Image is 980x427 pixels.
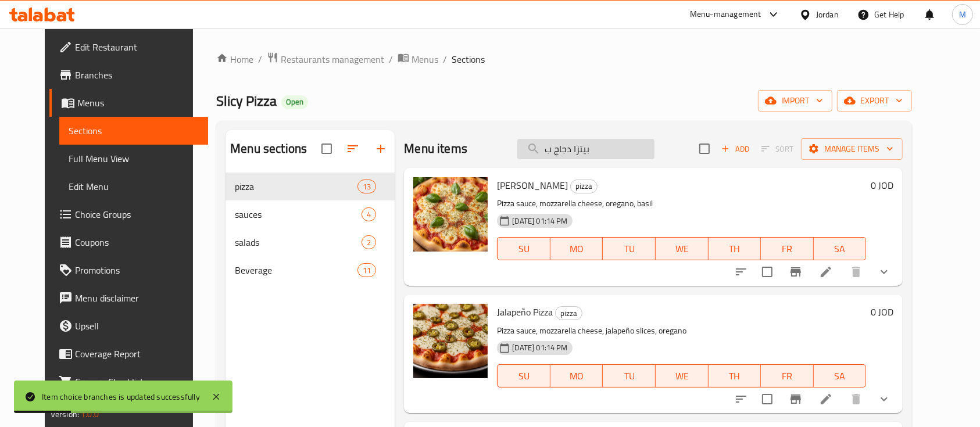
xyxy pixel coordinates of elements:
[398,52,438,67] a: Menus
[75,319,199,333] span: Upsell
[49,256,209,284] a: Promotions
[713,368,757,385] span: TH
[452,52,485,66] span: Sections
[75,291,199,305] span: Menu disclaimer
[235,263,357,277] span: Beverage
[660,241,704,257] span: WE
[51,407,79,422] span: Version:
[727,385,755,413] button: sort-choices
[550,364,603,387] button: MO
[235,180,357,193] div: pizza
[502,368,545,385] span: SU
[754,140,801,158] span: Select section first
[607,241,651,257] span: TU
[412,52,438,66] span: Menus
[226,228,395,256] div: salads2
[870,258,898,286] button: show more
[69,124,199,138] span: Sections
[49,200,209,228] a: Choice Groups
[216,88,277,114] span: Slicy Pizza
[607,368,651,385] span: TU
[367,135,395,163] button: Add section
[877,265,891,279] svg: Show Choices
[281,52,384,66] span: Restaurants management
[226,200,395,228] div: sauces4
[226,173,395,200] div: pizza13
[42,390,200,403] div: Item choice branches is updated successfully
[801,138,903,160] button: Manage items
[497,196,866,211] p: Pizza sauce, mozzarella cheese, oregano, basil
[75,375,199,389] span: Grocery Checklist
[362,235,376,249] div: items
[59,173,209,200] a: Edit Menu
[389,52,393,66] li: /
[656,237,709,260] button: WE
[507,216,572,227] span: [DATE] 01:14 PM
[75,207,199,221] span: Choice Groups
[267,52,384,67] a: Restaurants management
[555,241,599,257] span: MO
[230,140,307,157] h2: Menu sections
[49,340,209,368] a: Coverage Report
[362,237,375,248] span: 2
[216,52,253,66] a: Home
[819,265,833,279] a: Edit menu item
[660,368,704,385] span: WE
[502,241,545,257] span: SU
[497,237,550,260] button: SU
[713,241,757,257] span: TH
[443,52,447,66] li: /
[75,235,199,249] span: Coupons
[69,180,199,193] span: Edit Menu
[216,52,912,67] nav: breadcrumb
[819,392,833,406] a: Edit menu item
[556,307,582,320] span: pizza
[49,228,209,256] a: Coupons
[782,258,810,286] button: Branch-specific-item
[761,364,814,387] button: FR
[555,306,582,320] div: pizza
[235,235,362,249] div: salads
[358,265,375,276] span: 11
[75,263,199,277] span: Promotions
[555,368,599,385] span: MO
[49,368,209,396] a: Grocery Checklist
[235,207,362,221] div: sauces
[571,180,597,193] span: pizza
[49,89,209,117] a: Menus
[226,256,395,284] div: Beverage11
[75,68,199,82] span: Branches
[761,237,814,260] button: FR
[720,142,751,156] span: Add
[818,368,862,385] span: SA
[550,237,603,260] button: MO
[314,137,339,161] span: Select all sections
[226,168,395,289] nav: Menu sections
[871,304,893,320] h6: 0 JOD
[81,407,99,422] span: 1.0.0
[281,95,308,109] div: Open
[357,263,376,277] div: items
[339,135,367,163] span: Sort sections
[692,137,717,161] span: Select section
[59,117,209,145] a: Sections
[75,40,199,54] span: Edit Restaurant
[77,96,199,110] span: Menus
[837,90,912,112] button: export
[517,139,654,159] input: search
[603,364,656,387] button: TU
[810,142,893,156] span: Manage items
[766,241,809,257] span: FR
[49,61,209,89] a: Branches
[404,140,467,157] h2: Menu items
[358,181,375,192] span: 13
[846,94,903,108] span: export
[871,177,893,193] h6: 0 JOD
[766,368,809,385] span: FR
[842,385,870,413] button: delete
[507,342,572,353] span: [DATE] 01:14 PM
[656,364,709,387] button: WE
[816,8,839,21] div: Jordan
[362,207,376,221] div: items
[59,145,209,173] a: Full Menu View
